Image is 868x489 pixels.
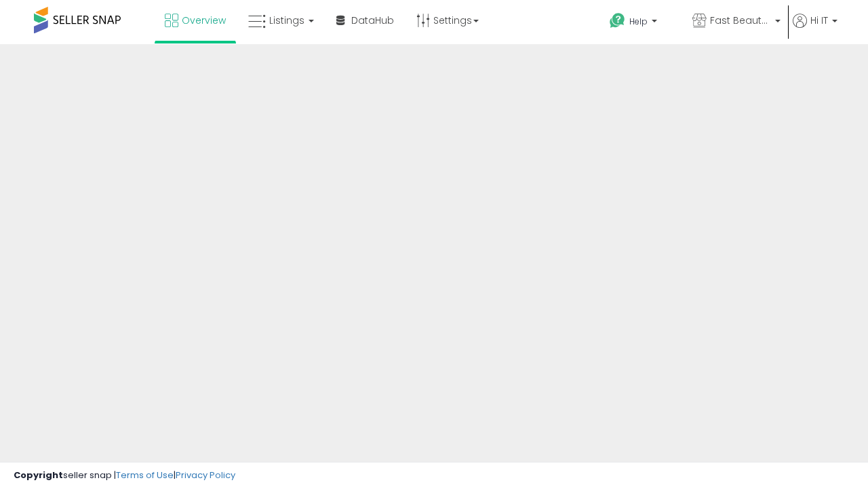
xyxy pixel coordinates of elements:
[609,12,626,29] i: Get Help
[351,14,394,27] span: DataHub
[14,469,63,482] strong: Copyright
[269,14,304,27] span: Listings
[710,14,771,27] span: Fast Beauty ([GEOGRAPHIC_DATA])
[116,469,174,482] a: Terms of Use
[629,16,648,27] span: Help
[176,469,235,482] a: Privacy Policy
[14,469,235,482] div: seller snap | |
[793,14,837,44] a: Hi IT
[810,14,828,27] span: Hi IT
[182,14,226,27] span: Overview
[599,2,680,44] a: Help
